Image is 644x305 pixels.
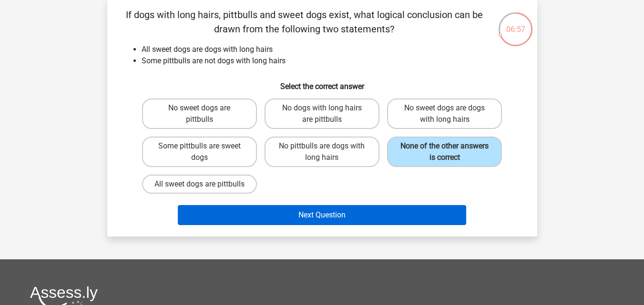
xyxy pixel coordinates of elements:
[142,175,257,194] label: All sweet dogs are pittbulls
[142,44,522,55] li: All sweet dogs are dogs with long hairs
[265,137,379,167] label: No pittbulls are dogs with long hairs
[387,98,502,129] label: No sweet dogs are dogs with long hairs
[387,137,502,167] label: None of the other answers is correct
[142,137,257,167] label: Some pittbulls are sweet dogs
[498,11,533,35] div: 06:57
[178,205,466,225] button: Next Question
[142,98,257,129] label: No sweet dogs are pittbulls
[265,98,379,129] label: No dogs with long hairs are pittbulls
[142,55,522,67] li: Some pittbulls are not dogs with long hairs
[123,74,522,91] h6: Select the correct answer
[123,8,486,36] p: If dogs with long hairs, pittbulls and sweet dogs exist, what logical conclusion can be drawn fro...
